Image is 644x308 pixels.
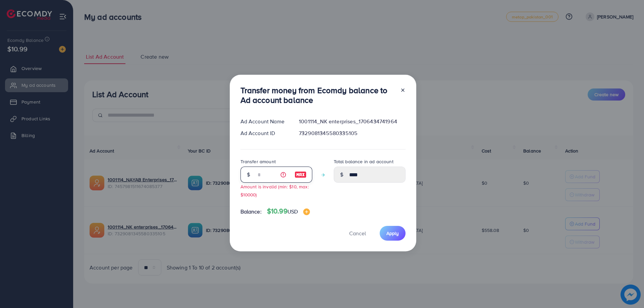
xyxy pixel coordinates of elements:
button: Cancel [341,226,374,240]
span: USD [287,208,298,215]
button: Apply [380,226,406,240]
span: Apply [386,230,399,237]
label: Transfer amount [240,158,276,165]
small: Amount is invalid (min: $10, max: $10000) [240,183,309,197]
img: image [294,171,307,179]
h4: $10.99 [267,207,310,215]
div: Ad Account ID [235,129,294,137]
span: Cancel [349,230,366,237]
div: 7329081345580335105 [293,129,411,137]
h3: Transfer money from Ecomdy balance to Ad account balance [240,85,395,105]
img: image [303,208,310,215]
div: Ad Account Name [235,118,294,125]
span: Balance: [240,208,262,215]
label: Total balance in ad account [334,158,393,165]
div: 1001114_NK enterprises_1706434741964 [293,118,411,125]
